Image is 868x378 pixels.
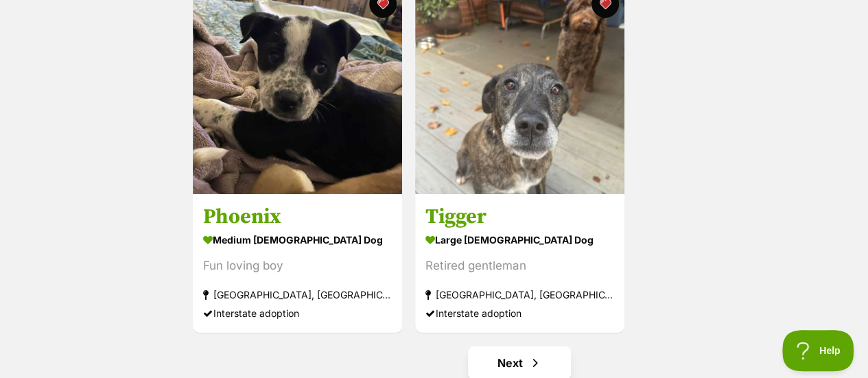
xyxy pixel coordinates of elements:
[425,257,614,275] div: Retired gentleman
[425,285,614,304] div: [GEOGRAPHIC_DATA], [GEOGRAPHIC_DATA]
[203,230,392,250] div: medium [DEMOGRAPHIC_DATA] Dog
[782,330,854,371] iframe: Help Scout Beacon - Open
[203,257,392,275] div: Fun loving boy
[425,204,614,230] h3: Tigger
[425,304,614,322] div: Interstate adoption
[425,230,614,250] div: large [DEMOGRAPHIC_DATA] Dog
[203,304,392,322] div: Interstate adoption
[203,285,392,304] div: [GEOGRAPHIC_DATA], [GEOGRAPHIC_DATA]
[193,193,402,333] a: Phoenix medium [DEMOGRAPHIC_DATA] Dog Fun loving boy [GEOGRAPHIC_DATA], [GEOGRAPHIC_DATA] Interst...
[415,193,624,333] a: Tigger large [DEMOGRAPHIC_DATA] Dog Retired gentleman [GEOGRAPHIC_DATA], [GEOGRAPHIC_DATA] Inters...
[203,204,392,230] h3: Phoenix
